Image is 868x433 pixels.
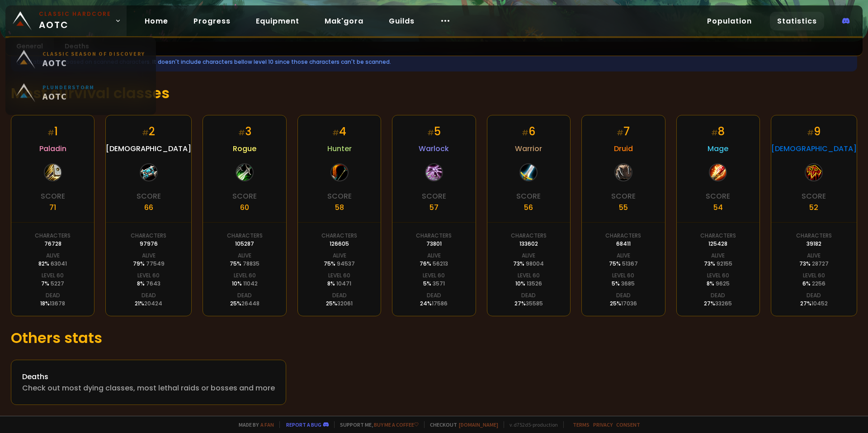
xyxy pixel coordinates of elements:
div: Check out most dying classes, most lethal raids or bosses and more [22,382,275,394]
div: 3 [238,124,251,139]
div: 52 [809,202,818,213]
div: 76728 [44,240,61,248]
div: 6 [522,124,535,139]
div: 79 % [133,260,165,268]
div: Dead [711,291,725,300]
span: 5227 [51,280,64,287]
span: 10452 [811,300,828,307]
small: # [807,128,814,138]
span: 10471 [336,280,351,287]
span: 9625 [716,280,730,287]
small: # [617,128,623,138]
small: # [711,128,718,138]
div: Statistics are based on scanned characters. It doesn't include characters bellow level 10 since t... [11,52,857,71]
a: Consent [616,421,640,428]
div: 56 [524,202,533,213]
div: Score [802,190,826,202]
div: Alive [238,252,251,260]
span: 35585 [526,300,543,307]
div: Dead [616,291,631,300]
div: 75 % [324,260,355,268]
div: Characters [321,232,357,240]
a: Statistics [770,12,824,30]
a: a fan [260,421,274,428]
div: 10 % [232,280,258,288]
span: 20424 [144,300,162,307]
a: DeathsCheck out most dying classes, most lethal raids or bosses and more [11,360,286,405]
span: 33265 [715,300,732,307]
div: Alive [333,252,346,260]
div: 8 % [707,280,730,288]
span: 17036 [621,300,637,307]
div: 125428 [708,240,727,248]
div: 10 % [515,280,542,288]
span: Mage [708,143,728,154]
small: # [332,128,339,138]
a: Mak'gora [317,12,371,30]
a: Deaths [54,38,100,56]
div: Score [41,190,65,202]
a: Privacy [593,421,613,428]
a: Classic HardcoreAOTC [5,5,127,36]
span: AOTC [42,60,145,71]
div: Level 60 [137,271,160,280]
div: 57 [429,202,439,213]
small: # [427,128,434,138]
span: 3571 [433,280,445,287]
a: Report a bug [286,421,321,428]
div: 66 [144,202,153,213]
div: Alive [46,252,60,260]
div: 2 [142,124,155,139]
div: Characters [131,232,166,240]
div: 39182 [807,240,821,248]
div: 5 % [612,280,635,288]
div: 73 % [513,260,544,268]
div: 7 % [41,280,64,288]
div: Score [706,190,730,202]
div: Dead [427,291,441,300]
span: Warrior [515,143,542,154]
div: 68411 [616,240,631,248]
small: # [142,128,149,138]
div: 7 [617,124,630,139]
div: 133602 [519,240,538,248]
div: Alive [427,252,441,260]
div: Characters [416,232,452,240]
div: 75 % [230,260,259,268]
span: 13678 [50,300,65,307]
div: Alive [711,252,725,260]
div: 25 % [610,300,637,308]
small: Classic Season of Discovery [42,53,145,60]
span: v. d752d5 - production [504,421,558,428]
div: Alive [617,252,630,260]
div: Level 60 [612,271,634,280]
div: 27 % [704,300,732,308]
a: General [5,38,54,56]
div: Dead [237,291,252,300]
div: Dead [807,291,821,300]
div: Level 60 [42,271,64,280]
a: Guilds [382,12,422,30]
span: 11042 [243,280,258,287]
a: PlunderstormAOTC [11,79,151,112]
a: Buy me a coffee [374,421,419,428]
div: 71 [49,202,56,213]
div: Deaths [22,371,275,382]
a: Terms [573,421,590,428]
div: Score [327,190,352,202]
div: 76 % [420,260,448,268]
a: Progress [186,12,238,30]
div: Characters [35,232,71,240]
small: # [47,128,54,138]
span: 2256 [812,280,826,287]
div: Level 60 [707,271,729,280]
small: Plunderstorm [42,86,94,93]
span: 13526 [527,280,542,287]
span: [DEMOGRAPHIC_DATA] [771,143,857,154]
div: Level 60 [423,271,445,280]
div: 97976 [140,240,158,248]
span: 51367 [622,260,638,267]
span: Paladin [39,143,66,154]
span: AOTC [42,93,94,105]
h1: Most survival classes [11,82,857,104]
